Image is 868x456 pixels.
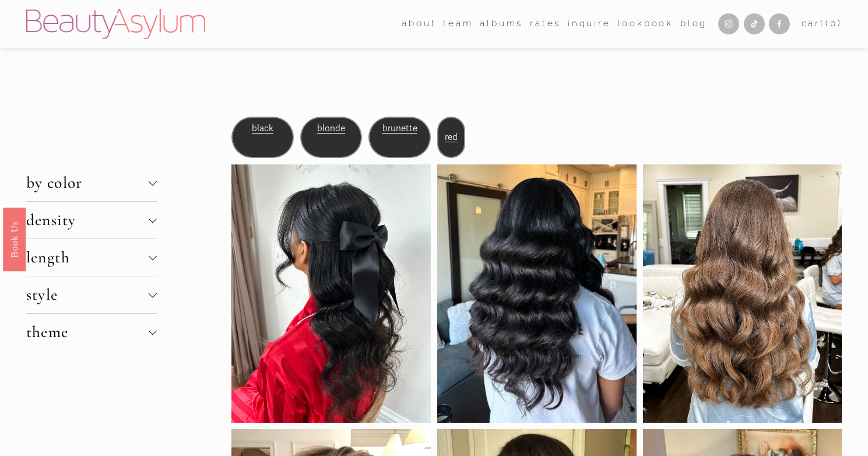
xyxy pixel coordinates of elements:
a: Inquire [568,15,611,33]
button: by color [26,164,157,201]
a: black [252,123,273,134]
a: Facebook [769,13,790,34]
button: theme [26,314,157,350]
a: Book Us [3,208,26,271]
span: ( ) [825,18,842,29]
a: brunette [382,123,417,134]
a: Instagram [718,13,739,34]
span: team [443,16,473,31]
span: length [26,248,149,267]
span: 0 [830,18,838,29]
span: style [26,285,149,304]
a: Rates [530,15,561,33]
a: folder dropdown [443,15,473,33]
span: about [402,16,436,31]
img: Beauty Asylum | Bridal Hair &amp; Makeup Charlotte &amp; Atlanta [26,9,205,39]
a: albums [480,15,523,33]
a: folder dropdown [402,15,436,33]
button: density [26,202,157,238]
a: Blog [680,15,707,33]
button: style [26,276,157,313]
span: theme [26,322,149,342]
span: density [26,211,149,230]
a: Lookbook [618,15,673,33]
a: 0 items in cart [802,16,842,31]
a: blonde [317,123,345,134]
span: by color [26,173,149,192]
a: red [445,132,458,142]
a: TikTok [744,13,765,34]
button: length [26,239,157,276]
